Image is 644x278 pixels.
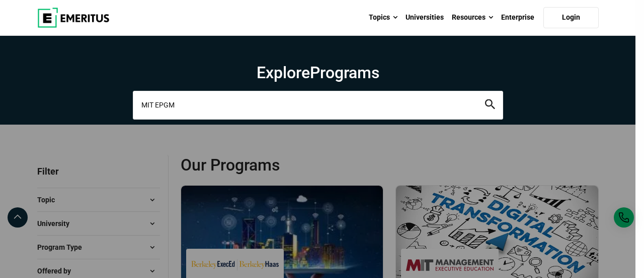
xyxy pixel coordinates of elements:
[543,7,599,28] a: Login
[133,63,503,83] h1: Explore
[310,63,379,82] span: Programs
[485,99,495,111] button: search
[133,91,503,119] input: search-page
[485,102,495,112] a: search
